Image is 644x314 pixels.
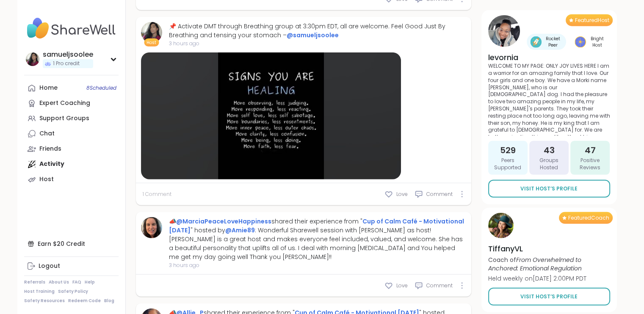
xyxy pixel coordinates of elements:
span: Positive Reviews [574,157,606,171]
span: Featured Coach [568,215,609,221]
span: Comment [426,282,453,289]
a: Safety Policy [58,289,88,295]
span: Love [396,282,408,289]
span: 1 Comment [143,190,171,198]
span: 43 [543,144,554,156]
a: Host [24,172,119,187]
span: 1 Pro credit [53,60,80,67]
a: Visit Host’s Profile [488,288,610,306]
a: Referrals [24,279,45,285]
div: 📣 shared their experience from " " hosted by : Wonderful Sharewell session with [PERSON_NAME] as ... [169,217,466,262]
p: WELCOME TO MY PAGE: ONLY JOY LIVES HERE I am a warrior for an amazing family that I love. Our fou... [488,63,610,136]
span: 3 hours ago [169,40,466,47]
a: Redeem Code [68,298,101,304]
span: Featured Host [575,17,609,24]
p: Coach of [488,256,610,273]
a: Expert Coaching [24,96,119,111]
div: Home [39,84,58,92]
div: Chat [39,129,55,138]
img: Rocket Peer [530,36,542,48]
span: Visit Host’s Profile [520,185,578,193]
a: About Us [49,279,69,285]
img: ShareWell Nav Logo [24,14,119,43]
i: From Overwhelmed to Anchored: Emotional Regulation [488,256,582,273]
img: MarciaPeaceLoveHappiness [141,217,162,238]
span: Groups Hosted [533,157,565,171]
span: Love [396,190,408,198]
a: @samueljsoolee [287,31,339,39]
div: Host [39,175,54,184]
div: Earn $20 Credit [24,236,119,251]
span: Host [146,39,156,46]
span: 47 [585,144,596,156]
a: Support Groups [24,111,119,126]
a: Chat [24,126,119,141]
div: Expert Coaching [39,99,90,107]
span: 3 hours ago [169,262,466,269]
span: Bright Host [588,36,607,48]
span: Comment [426,190,453,198]
a: Visit Host’s Profile [488,180,610,198]
div: Friends [39,145,61,153]
h4: TiffanyVL [488,243,610,254]
a: Logout [24,259,119,274]
a: @Amie89 [225,226,255,234]
a: Safety Resources [24,298,65,304]
div: Support Groups [39,114,89,123]
a: Home8Scheduled [24,80,119,96]
a: FAQ [72,279,81,285]
span: Rocket Peer [543,36,563,48]
img: samueljsoolee [26,52,39,66]
img: Bright Host [575,36,586,48]
div: Logout [39,262,60,270]
span: Peers Supported [492,157,524,171]
span: 529 [500,144,516,156]
a: Friends [24,141,119,157]
a: @MarciaPeaceLoveHappiness [176,217,271,226]
img: levornia [488,15,520,47]
p: Held weekly on [DATE] 2:00PM PDT [488,274,610,283]
img: samueljsoolee [141,22,162,43]
h4: levornia [488,52,610,63]
div: samueljsoolee [43,50,93,59]
div: 📌 Activate DMT through Breathing group at 3:30pm EDT, all are welcome. Feel Good Just By Breathin... [169,22,466,40]
img: TiffanyVL [488,213,514,238]
a: Host Training [24,289,55,295]
span: 8 Scheduled [86,85,116,91]
span: Visit Host’s Profile [520,293,578,300]
a: Cup of Calm Café - Motivational [DATE] [169,217,464,234]
a: Help [85,279,95,285]
a: Blog [104,298,114,304]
